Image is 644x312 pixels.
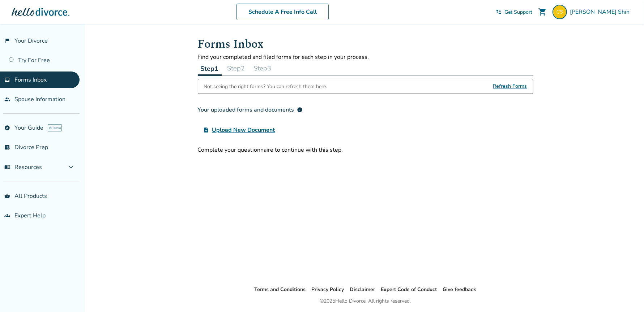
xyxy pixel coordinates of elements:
[4,125,10,131] span: explore
[320,297,411,305] div: © 2025 Hello Divorce. All rights reserved.
[496,9,532,16] a: phone_in_talkGet Support
[14,76,47,84] span: Forms Inbox
[48,124,62,131] span: AI beta
[198,105,303,114] div: Your uploaded forms and documents
[4,77,10,83] span: inbox
[67,163,75,172] span: expand_more
[255,286,306,293] a: Terms and Conditions
[4,213,10,218] span: groups
[4,164,10,170] span: menu_book
[381,286,437,293] a: Expert Code of Conduct
[198,61,222,76] button: Step1
[608,277,644,312] iframe: Chat Widget
[204,79,327,94] div: Not seeing the right forms? You can refresh them here.
[553,5,567,19] img: cheryn.shin@hellodivorce.com
[225,61,248,75] button: Step2
[198,53,533,61] p: Find your completed and filed forms for each step in your process.
[496,9,502,15] span: phone_in_talk
[204,127,209,133] span: upload_file
[198,35,533,53] h1: Forms Inbox
[493,79,527,94] span: Refresh Forms
[570,8,632,16] span: [PERSON_NAME] Shin
[538,8,547,16] span: shopping_cart
[4,96,10,102] span: people
[4,144,10,150] span: list_alt_check
[297,107,303,113] span: info
[504,9,532,16] span: Get Support
[251,61,274,75] button: Step3
[4,193,10,199] span: shopping_basket
[212,126,275,134] span: Upload New Document
[443,285,477,294] li: Give feedback
[4,38,10,44] span: flag_2
[4,163,42,171] span: Resources
[350,285,375,294] li: Disclaimer
[312,286,344,293] a: Privacy Policy
[198,146,533,154] div: Complete your questionnaire to continue with this step.
[236,4,329,20] a: Schedule A Free Info Call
